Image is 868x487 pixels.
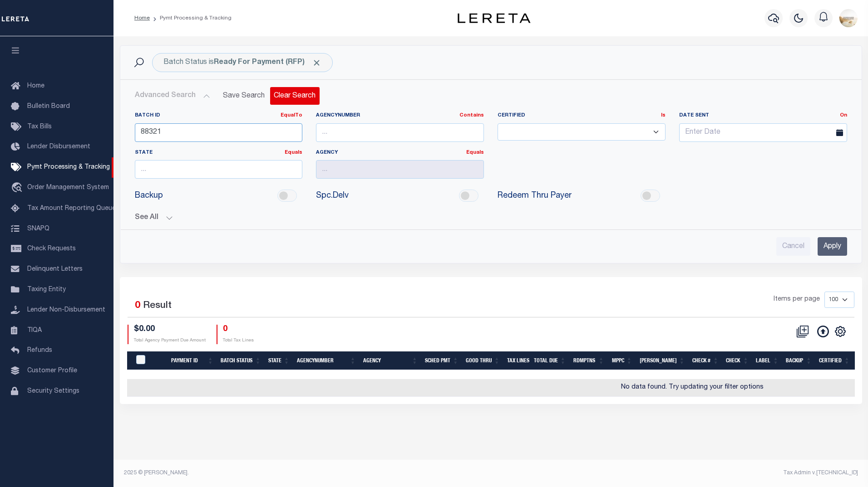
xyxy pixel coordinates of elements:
span: Bulletin Board [27,103,70,110]
label: State [135,149,303,157]
span: Check Requests [27,246,76,252]
input: ... [135,123,303,142]
th: Total Due: activate to sort column ascending [530,351,570,370]
label: Date Sent [672,112,854,120]
span: Spc.Delv [316,190,349,202]
th: Backup: activate to sort column ascending [782,351,815,370]
th: Certified: activate to sort column ascending [815,351,853,370]
span: Home [27,83,44,89]
span: Lender Disbursement [27,144,90,150]
span: SNAPQ [27,225,49,232]
p: Total Agency Payment Due Amount [134,337,206,344]
span: Items per page [774,295,820,305]
button: Save Search [217,87,270,105]
input: ... [316,160,484,179]
th: Rdmptns: activate to sort column ascending [570,351,608,370]
th: Check #: activate to sort column ascending [689,351,723,370]
h4: $0.00 [134,325,206,335]
input: Cancel [776,237,810,256]
th: MPPC: activate to sort column ascending [608,351,636,370]
div: Click to Edit [152,53,333,72]
input: ... [316,123,484,142]
th: SCHED PMT: activate to sort column ascending [421,351,462,370]
li: Pymt Processing & Tracking [150,14,232,22]
h4: 0 [223,325,254,335]
button: Clear Search [270,87,320,105]
span: Taxing Entity [27,287,66,293]
span: Pymt Processing & Tracking [27,164,110,170]
b: Ready For Payment (RFP) [214,59,321,66]
span: Tax Bills [27,124,52,130]
span: TIQA [27,327,42,333]
label: Result [143,299,172,313]
th: PayeePmtBatchStatus [131,351,160,370]
th: Label: activate to sort column ascending [752,351,782,370]
a: EqualTo [281,113,302,118]
div: Tax Admin v.[TECHNICAL_ID] [498,469,858,477]
button: See All [135,214,847,222]
button: Advanced Search [135,87,210,105]
a: On [840,113,847,118]
th: Batch Status: activate to sort column ascending [217,351,265,370]
a: Is [661,113,666,118]
p: Total Tax Lines [223,337,254,344]
a: Equals [285,150,302,155]
th: Payment ID: activate to sort column ascending [160,351,217,370]
label: Agency [316,149,484,157]
th: State: activate to sort column ascending [265,351,293,370]
span: 0 [135,301,140,311]
span: Lender Non-Disbursement [27,307,105,313]
span: Tax Amount Reporting Queue [27,205,116,212]
img: logo-dark.svg [458,13,530,23]
label: Certified [498,112,666,120]
th: Bill Fee: activate to sort column ascending [636,351,689,370]
input: Enter Date [679,123,847,142]
i: travel_explore [11,182,25,194]
th: AgencyNumber: activate to sort column ascending [293,351,360,370]
span: Security Settings [27,388,79,394]
span: Redeem Thru Payer [498,190,572,202]
th: Agency: activate to sort column ascending [360,351,421,370]
div: 2025 © [PERSON_NAME]. [117,469,491,477]
th: Check: activate to sort column ascending [722,351,752,370]
a: Home [134,15,150,21]
span: Customer Profile [27,368,77,374]
th: Tax Lines [503,351,530,370]
a: Contains [459,113,484,118]
span: Refunds [27,347,52,354]
label: Batch ID [135,112,303,120]
input: ... [135,160,303,179]
span: Click to Remove [312,58,321,68]
input: Apply [818,237,847,256]
label: AgencyNumber [316,112,484,120]
a: Equals [466,150,484,155]
span: Delinquent Letters [27,266,83,273]
span: Order Management System [27,185,109,191]
span: Backup [135,190,163,202]
th: Good Thru: activate to sort column ascending [462,351,503,370]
